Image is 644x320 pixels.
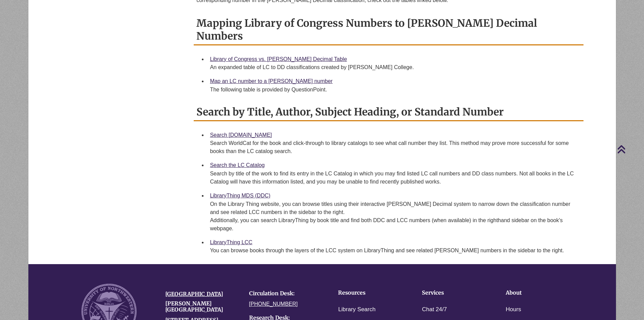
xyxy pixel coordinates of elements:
[338,290,401,296] h4: Resources
[210,247,578,255] div: You can browse books through the layers of the LCC system on LibraryThing and see related [PERSON...
[194,103,583,121] h2: Search by Title, Author, Subject Heading, or Standard Number
[210,193,270,198] a: LibraryThing MDS (DDC)
[210,239,252,245] a: LibraryThing LCC
[422,290,485,296] h4: Services
[422,305,447,315] a: Chat 24/7
[210,56,347,62] a: Library of Congress vs. [PERSON_NAME] Decimal Table
[194,15,583,45] h2: Mapping Library of Congress Numbers to [PERSON_NAME] Decimal Numbers
[210,170,578,186] div: Search by title of the work to find its entry in the LC Catalog in which you may find listed LC c...
[165,301,239,313] h4: [PERSON_NAME][GEOGRAPHIC_DATA]
[210,132,272,138] a: Search [DOMAIN_NAME]
[249,291,323,297] h4: Circulation Desk:
[165,291,223,297] a: [GEOGRAPHIC_DATA]
[210,139,578,155] div: Search WorldCat for the book and click-through to library catalogs to see what call number they l...
[210,200,578,233] div: On the Library Thing website, you can browse titles using their interactive [PERSON_NAME] Decimal...
[210,78,333,84] a: Map an LC number to a [PERSON_NAME] number
[617,145,642,154] a: Back to Top
[249,301,298,307] a: [PHONE_NUMBER]
[210,63,578,71] div: An expanded table of LC to DD classifications created by [PERSON_NAME] College.
[506,305,521,315] a: Hours
[506,290,569,296] h4: About
[338,305,376,315] a: Library Search
[210,162,265,168] a: Search the LC Catalog
[210,86,578,94] div: The following table is provided by QuestionPoint.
